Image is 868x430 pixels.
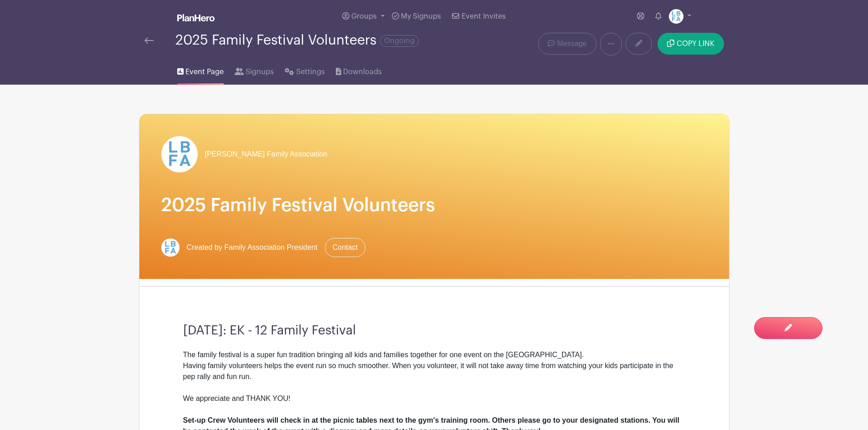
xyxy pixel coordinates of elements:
a: Settings [285,56,324,85]
img: logo_white-6c42ec7e38ccf1d336a20a19083b03d10ae64f83f12c07503d8b9e83406b4c7d.svg [177,14,215,21]
span: COPY LINK [677,40,714,47]
a: Event Page [177,56,224,85]
span: Signups [246,66,274,77]
span: Event Page [185,66,224,77]
img: LBFArev.png [669,9,683,24]
a: Downloads [336,56,382,85]
span: Groups [351,13,377,20]
h1: 2025 Family Festival Volunteers [161,194,707,216]
span: Downloads [343,66,382,77]
a: Contact [325,238,365,257]
button: COPY LINK [657,33,724,55]
span: Settings [296,66,325,77]
span: Ongoing [380,35,419,47]
img: LBFArev.png [161,136,198,172]
span: Event Invites [462,13,506,20]
img: back-arrow-29a5d9b10d5bd6ae65dc969a981735edf675c4d7a1fe02e03b50dbd4ba3cdb55.svg [144,37,154,44]
span: Created by Family Association President [187,242,318,253]
img: LBFArev.png [161,238,180,257]
span: [PERSON_NAME] Family Association [205,149,328,160]
a: Message [538,33,596,55]
h3: [DATE]: EK - 12 Family Festival [183,323,685,339]
span: Message [557,38,587,49]
a: Signups [235,56,274,85]
span: My Signups [401,13,441,20]
div: 2025 Family Festival Volunteers [175,33,419,48]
